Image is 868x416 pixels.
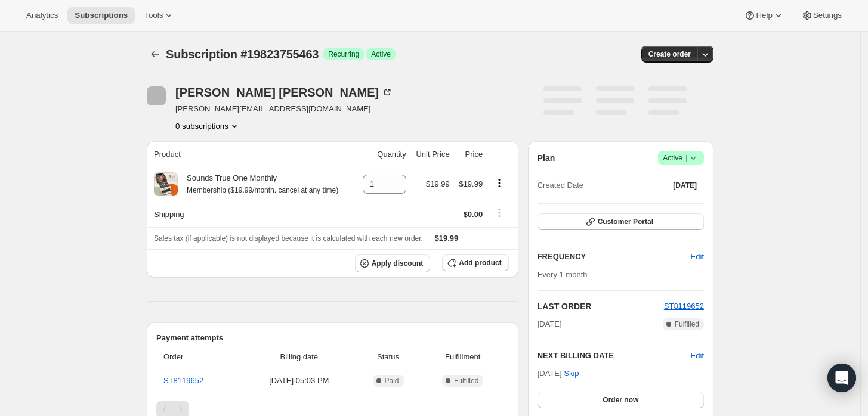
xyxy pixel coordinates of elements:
[426,179,450,188] span: $19.99
[538,152,555,164] h2: Plan
[794,7,849,24] button: Settings
[163,376,203,385] a: ST8119652
[435,234,459,243] span: $19.99
[178,172,338,196] div: Sounds True One Monthly
[538,318,562,330] span: [DATE]
[490,206,509,219] button: Shipping actions
[538,300,664,312] h2: LAST ORDER
[641,46,698,63] button: Create order
[827,364,856,392] div: Open Intercom Messenger
[737,7,791,24] button: Help
[684,247,711,266] button: Edit
[538,179,583,191] span: Created Date
[26,11,58,20] span: Analytics
[246,351,352,363] span: Billing date
[75,11,128,20] span: Subscriptions
[144,11,163,20] span: Tools
[156,344,242,370] th: Order
[147,86,166,105] span: Amy Neal
[663,152,699,164] span: Active
[691,350,704,362] button: Edit
[154,172,178,196] img: product img
[603,395,638,405] span: Order now
[675,319,699,329] span: Fulfilled
[328,49,359,59] span: Recurring
[175,120,240,132] button: Product actions
[147,141,356,167] th: Product
[356,141,410,167] th: Quantity
[538,270,588,279] span: Every 1 month
[666,177,704,194] button: [DATE]
[154,234,423,243] span: Sales tax (if applicable) is not displayed because it is calculated with each new order.
[385,376,399,386] span: Paid
[19,7,65,24] button: Analytics
[147,201,356,227] th: Shipping
[557,364,586,383] button: Skip
[664,302,704,311] a: ST8119652
[459,179,483,188] span: $19.99
[175,86,393,98] div: [PERSON_NAME] [PERSON_NAME]
[67,7,135,24] button: Subscriptions
[147,46,163,63] button: Subscriptions
[673,181,697,190] span: [DATE]
[359,351,416,363] span: Status
[137,7,182,24] button: Tools
[598,217,653,226] span: Customer Portal
[442,254,508,271] button: Add product
[538,369,579,378] span: [DATE] ·
[813,11,842,20] span: Settings
[685,153,687,163] span: |
[490,176,509,190] button: Product actions
[538,213,704,230] button: Customer Portal
[459,258,501,268] span: Add product
[371,49,391,59] span: Active
[166,48,319,61] span: Subscription #19823755463
[648,49,691,59] span: Create order
[156,332,509,344] h2: Payment attempts
[538,350,691,362] h2: NEXT BILLING DATE
[187,186,338,194] small: Membership ($19.99/month. cancel at any time)
[355,254,431,272] button: Apply discount
[246,375,352,387] span: [DATE] · 05:03 PM
[424,351,502,363] span: Fulfillment
[564,368,579,380] span: Skip
[756,11,772,20] span: Help
[453,141,486,167] th: Price
[538,251,691,263] h2: FREQUENCY
[410,141,453,167] th: Unit Price
[664,300,704,312] button: ST8119652
[464,210,483,219] span: $0.00
[454,376,478,386] span: Fulfilled
[372,259,424,268] span: Apply discount
[538,392,704,408] button: Order now
[175,103,393,115] span: [PERSON_NAME][EMAIL_ADDRESS][DOMAIN_NAME]
[691,251,704,263] span: Edit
